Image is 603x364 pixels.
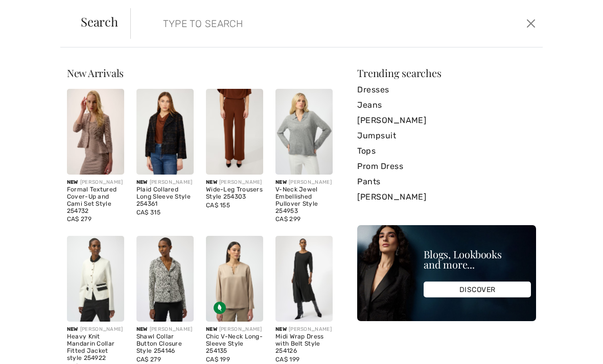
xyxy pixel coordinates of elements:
span: CA$ 279 [67,215,91,223]
a: Jeans [357,98,536,113]
span: CA$ 279 [136,356,161,363]
img: Chic V-Neck Long-Sleeve Style 254135. Fawn [206,236,263,322]
div: [PERSON_NAME] [206,326,263,333]
div: Plaid Collared Long Sleeve Style 254361 [136,186,194,207]
div: Trending searches [357,68,536,78]
span: New [67,179,78,185]
a: [PERSON_NAME] [357,189,536,205]
div: [PERSON_NAME] [136,326,194,333]
div: Wide-Leg Trousers Style 254303 [206,186,263,201]
span: Search [81,15,118,28]
input: TYPE TO SEARCH [155,8,432,39]
img: V-Neck Jewel Embellished Pullover Style 254953. Black [275,89,333,175]
div: [PERSON_NAME] [67,326,124,333]
span: New [67,326,78,332]
div: [PERSON_NAME] [206,179,263,186]
div: V-Neck Jewel Embellished Pullover Style 254953 [275,186,333,214]
div: [PERSON_NAME] [275,179,333,186]
a: Prom Dress [357,159,536,174]
span: New [206,326,217,332]
img: Heavy Knit Mandarin Collar Fitted Jacket style 254922. Vanilla/Black [67,236,124,322]
span: New [136,179,148,185]
span: CA$ 199 [206,356,230,363]
img: Midi Wrap Dress with Belt Style 254126. Black [275,236,333,322]
span: New [275,179,287,185]
span: New [206,179,217,185]
img: Wide-Leg Trousers Style 254303. Toffee/black [206,89,263,175]
div: DISCOVER [424,282,531,298]
span: New Arrivals [67,66,124,80]
div: Formal Textured Cover-Up and Cami Set Style 254732 [67,186,124,214]
button: Close [524,15,539,32]
div: Shawl Collar Button Closure Style 254146 [136,333,194,354]
a: Pants [357,174,536,189]
img: Shawl Collar Button Closure Style 254146. Off White/Black [136,236,194,322]
img: Blogs, Lookbooks and more... [357,225,536,321]
div: [PERSON_NAME] [67,179,124,186]
span: New [275,326,287,332]
div: [PERSON_NAME] [275,326,333,333]
div: Heavy Knit Mandarin Collar Fitted Jacket style 254922 [67,333,124,361]
a: Jumpsuit [357,128,536,143]
span: CA$ 299 [275,215,300,223]
a: Dresses [357,82,536,98]
span: New [136,326,148,332]
div: Midi Wrap Dress with Belt Style 254126 [275,333,333,354]
div: [PERSON_NAME] [136,179,194,186]
span: CA$ 315 [136,209,160,216]
img: Plaid Collared Long Sleeve Style 254361. Navy/copper [136,89,194,175]
div: Chic V-Neck Long-Sleeve Style 254135 [206,333,263,354]
span: CA$ 199 [275,356,299,363]
a: Tops [357,143,536,159]
img: Formal Textured Cover-Up and Cami Set Style 254732. Sand [67,89,124,175]
div: Blogs, Lookbooks and more... [424,249,531,270]
img: Sustainable Fabric [214,302,226,314]
a: [PERSON_NAME] [357,113,536,128]
span: CA$ 155 [206,202,230,209]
